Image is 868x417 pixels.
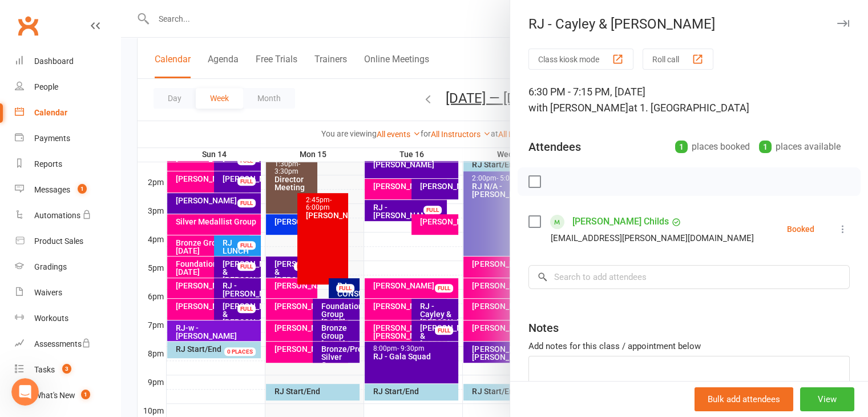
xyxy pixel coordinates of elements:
[572,212,669,231] a: [PERSON_NAME] Childs
[34,288,62,297] div: Waivers
[628,102,749,114] span: at 1. [GEOGRAPHIC_DATA]
[54,330,63,339] button: Upload attachment
[528,102,628,114] span: with [PERSON_NAME]
[34,391,75,400] div: What's New
[34,185,70,194] div: Messages
[61,173,72,185] div: Profile image for Jia
[76,175,86,183] b: Jia
[800,387,854,411] button: View
[81,390,90,399] span: 1
[15,100,120,126] a: Calendar
[200,5,221,25] div: Close
[15,357,120,383] a: Tasks 3
[36,330,45,339] button: Gif picker
[9,198,219,288] div: Jia says…
[510,16,868,32] div: RJ - Cayley & [PERSON_NAME]
[675,139,750,155] div: places booked
[675,141,688,153] div: 1
[196,325,214,343] button: Send a message…
[62,364,71,374] span: 3
[10,306,219,325] textarea: Message…
[528,49,633,70] button: Class kiosk mode
[11,378,39,406] iframe: Intercom live chat
[15,331,120,357] a: Assessments
[528,320,559,336] div: Notes
[15,306,120,331] a: Workouts
[78,184,87,194] span: 1
[15,280,120,306] a: Waivers
[55,11,130,19] h1: [PERSON_NAME]
[9,156,219,171] div: [DATE]
[72,330,82,339] button: Start recording
[15,228,120,254] a: Product Sales
[18,33,210,89] div: When your member returns, you'd just resume their regular payment schedule from that point forwar...
[30,304,166,340] h2: How satisfied are you with your Clubworx customer support?
[34,159,62,169] div: Reports
[695,387,793,411] button: Bulk add attendees
[34,236,83,246] div: Product Sales
[179,5,200,26] button: Home
[34,314,68,323] div: Workouts
[18,205,178,272] div: Hi RJ, unfortunately suspensions within Clubworx require an end date and I understand how this do...
[34,262,67,271] div: Gradings
[15,203,120,228] a: Automations
[33,6,51,25] img: Profile image for Toby
[34,108,67,117] div: Calendar
[76,174,167,184] div: joined the conversation
[7,5,29,26] button: go back
[15,254,120,280] a: Gradings
[34,82,58,91] div: People
[528,139,581,155] div: Attendees
[787,225,814,233] div: Booked
[15,151,120,177] a: Reports
[9,171,219,198] div: Jia says…
[759,139,841,155] div: places available
[15,74,120,100] a: People
[125,261,143,270] a: here
[15,126,120,151] a: Payments
[15,49,120,74] a: Dashboard
[643,49,713,70] button: Roll call
[34,134,70,143] div: Payments
[15,383,120,408] a: What's New1
[34,57,74,66] div: Dashboard
[18,95,210,139] div: How many members typically go on these extended breaks at once? That might help determine if bulk...
[528,339,850,353] div: Add notes for this class / appointment below
[528,265,850,289] input: Search to add attendees
[551,231,754,246] div: [EMAIL_ADDRESS][PERSON_NAME][DOMAIN_NAME]
[34,339,91,348] div: Assessments
[9,198,187,279] div: Hi RJ, unfortunately suspensions within Clubworx require an end date and I understand how this do...
[34,211,80,220] div: Automations
[759,141,772,153] div: 1
[34,365,55,374] div: Tasks
[14,11,42,40] a: Clubworx
[15,177,120,203] a: Messages 1
[528,84,850,116] div: 6:30 PM - 7:15 PM, [DATE]
[18,330,27,339] button: Emoji picker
